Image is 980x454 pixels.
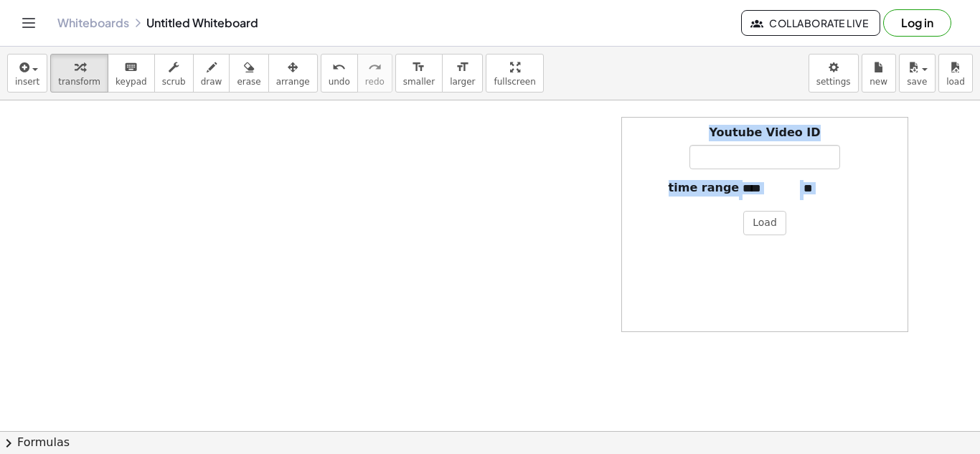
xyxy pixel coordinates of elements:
[329,77,350,87] span: undo
[899,54,936,93] button: save
[709,125,820,141] label: Youtube Video ID
[17,11,40,34] button: Toggle navigation
[357,54,392,93] button: redoredo
[753,16,868,29] span: Collaborate Live
[162,77,186,87] span: scrub
[946,77,965,87] span: load
[870,77,887,87] span: new
[108,54,155,93] button: keyboardkeypad
[50,54,108,93] button: transform
[862,54,896,93] button: new
[907,77,927,87] span: save
[365,77,385,87] span: redo
[201,77,222,87] span: draw
[154,54,194,93] button: scrub
[57,16,129,30] a: Whiteboards
[412,59,425,76] i: format_size
[938,54,973,93] button: load
[229,54,268,93] button: erase
[368,59,382,76] i: redo
[743,211,786,235] button: Load
[193,54,230,93] button: draw
[669,180,740,197] label: time range
[321,54,358,93] button: undoundo
[883,9,951,37] button: Log in
[494,77,535,87] span: fullscreen
[395,54,443,93] button: format_sizesmaller
[58,77,100,87] span: transform
[332,59,346,76] i: undo
[285,100,572,316] iframe: GRWM TEEN MOM EDITION | get ready with me teen moms - pregnant TikTok compilation
[486,54,543,93] button: fullscreen
[116,77,147,87] span: keypad
[124,59,138,76] i: keyboard
[456,59,469,76] i: format_size
[403,77,435,87] span: smaller
[816,77,851,87] span: settings
[450,77,475,87] span: larger
[268,54,318,93] button: arrange
[442,54,483,93] button: format_sizelarger
[809,54,859,93] button: settings
[15,77,39,87] span: insert
[276,77,310,87] span: arrange
[7,54,47,93] button: insert
[741,10,880,36] button: Collaborate Live
[237,77,260,87] span: erase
